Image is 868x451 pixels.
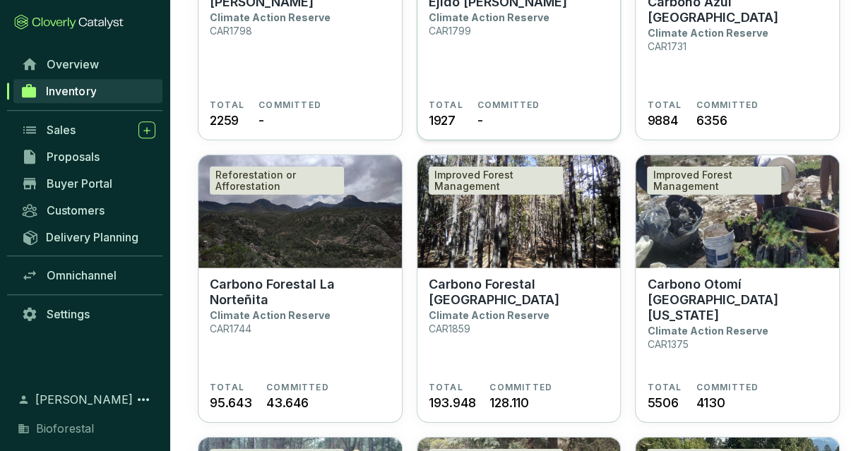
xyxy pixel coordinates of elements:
[46,84,96,98] span: Inventory
[429,382,463,393] span: TOTAL
[647,338,688,350] p: CAR1375
[14,118,162,142] a: Sales
[417,155,621,268] img: Carbono Forestal La Catedral
[266,393,309,412] span: 43.646
[429,277,610,308] p: Carbono Forestal [GEOGRAPHIC_DATA]
[47,57,99,71] span: Overview
[429,111,456,130] span: 1927
[635,155,840,423] a: Carbono Otomí La FloridaImproved Forest ManagementCarbono Otomí [GEOGRAPHIC_DATA][US_STATE]Climat...
[477,100,540,111] span: COMMITTED
[696,111,727,130] span: 6356
[647,277,828,323] p: Carbono Otomí [GEOGRAPHIC_DATA][US_STATE]
[696,382,759,393] span: COMMITTED
[14,263,162,287] a: Omnichannel
[46,230,138,244] span: Delivery Planning
[429,323,470,335] p: CAR1859
[13,79,162,103] a: Inventory
[210,382,244,393] span: TOTAL
[647,393,678,412] span: 5506
[210,100,244,111] span: TOTAL
[14,225,162,248] a: Delivery Planning
[647,27,768,39] p: Climate Action Reserve
[696,100,759,111] span: COMMITTED
[647,40,686,52] p: CAR1731
[47,268,117,282] span: Omnichannel
[647,100,682,111] span: TOTAL
[417,155,622,423] a: Carbono Forestal La CatedralImproved Forest ManagementCarbono Forestal [GEOGRAPHIC_DATA]Climate A...
[14,145,162,169] a: Proposals
[477,111,483,130] span: -
[429,100,463,111] span: TOTAL
[266,382,329,393] span: COMMITTED
[429,309,549,321] p: Climate Action Reserve
[210,11,331,23] p: Climate Action Reserve
[696,393,725,412] span: 4130
[489,382,552,393] span: COMMITTED
[14,52,162,76] a: Overview
[198,155,402,268] img: Carbono Forestal La Norteñita
[210,323,251,335] p: CAR1744
[258,111,264,130] span: -
[429,11,549,23] p: Climate Action Reserve
[36,420,94,437] span: Bioforestal
[47,307,90,321] span: Settings
[429,393,476,412] span: 193.948
[198,155,403,423] a: Carbono Forestal La NorteñitaReforestation or AfforestationCarbono Forestal La NorteñitaClimate A...
[210,167,344,195] div: Reforestation or Afforestation
[210,25,252,37] p: CAR1798
[647,325,768,337] p: Climate Action Reserve
[47,203,105,217] span: Customers
[210,309,331,321] p: Climate Action Reserve
[429,167,563,195] div: Improved Forest Management
[647,167,781,195] div: Improved Forest Management
[210,277,391,308] p: Carbono Forestal La Norteñita
[47,150,100,164] span: Proposals
[258,100,321,111] span: COMMITTED
[35,391,133,408] span: [PERSON_NAME]
[47,123,76,137] span: Sales
[489,393,529,412] span: 128.110
[14,302,162,326] a: Settings
[647,382,682,393] span: TOTAL
[210,111,239,130] span: 2259
[210,393,252,412] span: 95.643
[14,198,162,222] a: Customers
[14,172,162,196] a: Buyer Portal
[47,176,112,191] span: Buyer Portal
[429,25,471,37] p: CAR1799
[636,155,839,268] img: Carbono Otomí La Florida
[647,111,677,130] span: 9884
